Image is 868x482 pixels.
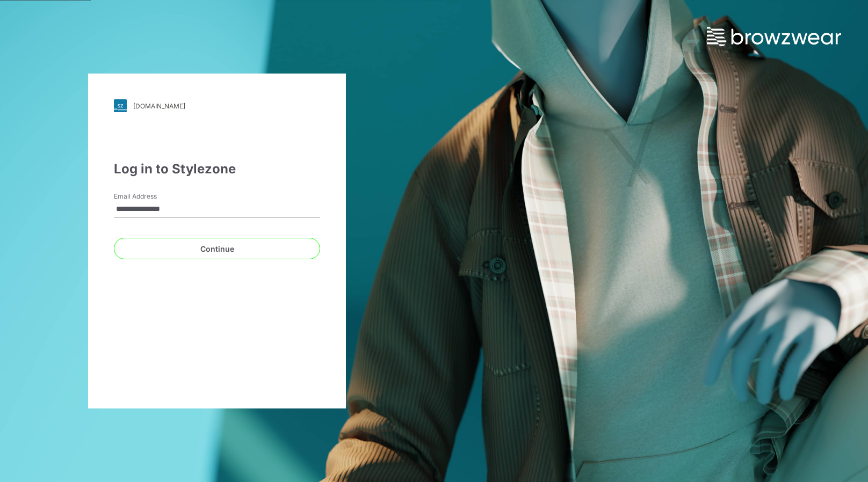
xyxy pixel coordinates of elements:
img: svg+xml;base64,PHN2ZyB3aWR0aD0iMjgiIGhlaWdodD0iMjgiIHZpZXdCb3g9IjAgMCAyOCAyOCIgZmlsbD0ibm9uZSIgeG... [114,99,127,112]
button: Continue [114,238,320,259]
div: [DOMAIN_NAME] [133,102,185,110]
div: Log in to Stylezone [114,159,320,179]
img: browzwear-logo.73288ffb.svg [707,27,841,46]
a: [DOMAIN_NAME] [114,99,320,112]
label: Email Address [114,192,189,201]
